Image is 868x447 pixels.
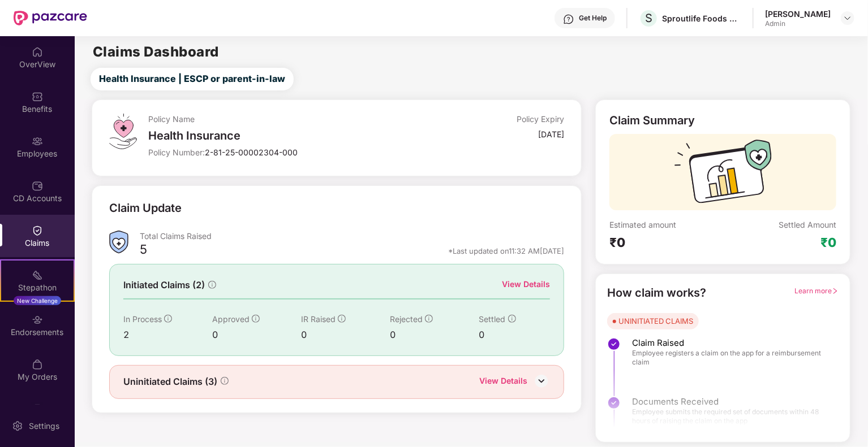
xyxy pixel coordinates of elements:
[390,328,479,342] div: 0
[32,46,43,58] img: svg+xml;base64,PHN2ZyBpZD0iSG9tZSIgeG1sbnM9Imh0dHA6Ly93d3cudzMub3JnLzIwMDAvc3ZnIiB3aWR0aD0iMjAiIG...
[32,314,43,326] img: svg+xml;base64,PHN2ZyBpZD0iRW5kb3JzZW1lbnRzIiB4bWxucz0iaHR0cDovL3d3dy53My5vcmcvMjAwMC9zdmciIHdpZH...
[779,219,836,230] div: Settled Amount
[25,420,63,432] div: Settings
[479,375,527,389] div: View Details
[820,235,836,250] div: ₹0
[32,270,43,281] img: svg+xml;base64,PHN2ZyB4bWxucz0iaHR0cDovL3d3dy53My5vcmcvMjAwMC9zdmciIHdpZHRoPSIyMSIgaGVpZ2h0PSIyMC...
[479,314,506,324] span: Settled
[123,328,212,342] div: 2
[212,314,250,324] span: Approved
[123,278,205,292] span: Initiated Claims (2)
[517,114,564,124] div: Policy Expiry
[93,45,219,59] h2: Claims Dashboard
[148,147,426,158] div: Policy Number:
[221,377,229,385] span: info-circle
[140,241,147,261] div: 5
[301,328,390,342] div: 0
[674,140,772,210] img: svg+xml;base64,PHN2ZyB3aWR0aD0iMTcyIiBoZWlnaHQ9IjExMyIgdmlld0JveD0iMCAwIDE3MiAxMTMiIGZpbGw9Im5vbm...
[109,231,128,254] img: ClaimsSummaryIcon
[508,315,516,323] span: info-circle
[32,359,43,370] img: svg+xml;base64,PHN2ZyBpZD0iTXlfT3JkZXJzIiBkYXRhLW5hbWU9Ik15IE9yZGVycyIgeG1sbnM9Imh0dHA6Ly93d3cudz...
[140,231,565,241] div: Total Claims Raised
[32,403,43,415] img: svg+xml;base64,PHN2ZyBpZD0iVXBkYXRlZCIgeG1sbnM9Imh0dHA6Ly93d3cudzMub3JnLzIwMDAvc3ZnIiB3aWR0aD0iMj...
[91,68,294,90] button: Health Insurance | ESCP or parent-in-law
[99,72,285,86] span: Health Insurance | ESCP or parent-in-law
[765,19,831,28] div: Admin
[14,11,87,25] img: New Pazcare Logo
[563,14,574,25] img: svg+xml;base64,PHN2ZyBpZD0iSGVscC0zMngzMiIgeG1sbnM9Imh0dHA6Ly93d3cudzMub3JnLzIwMDAvc3ZnIiB3aWR0aD...
[12,420,23,432] img: svg+xml;base64,PHN2ZyBpZD0iU2V0dGluZy0yMHgyMCIgeG1sbnM9Imh0dHA6Ly93d3cudzMub3JnLzIwMDAvc3ZnIiB3aW...
[148,129,426,142] div: Health Insurance
[32,225,43,236] img: svg+xml;base64,PHN2ZyBpZD0iQ2xhaW0iIHhtbG5zPSJodHRwOi8vd3d3LnczLm9yZy8yMDAwL3N2ZyIgd2lkdGg9IjIwIi...
[32,91,43,102] img: svg+xml;base64,PHN2ZyBpZD0iQmVuZWZpdHMiIHhtbG5zPSJodHRwOi8vd3d3LnczLm9yZy8yMDAwL3N2ZyIgd2lkdGg9Ij...
[533,372,550,389] img: DownIcon
[662,13,741,24] div: Sproutlife Foods Private Limited
[148,114,426,124] div: Policy Name
[14,296,61,305] div: New Challenge
[645,11,652,25] span: S
[609,114,695,127] div: Claim Summary
[794,287,839,295] span: Learn more
[765,8,831,19] div: [PERSON_NAME]
[538,129,564,140] div: [DATE]
[1,282,74,293] div: Stepathon
[609,219,723,230] div: Estimated amount
[609,235,723,250] div: ₹0
[123,314,162,324] span: In Process
[109,114,137,149] img: svg+xml;base64,PHN2ZyB4bWxucz0iaHR0cDovL3d3dy53My5vcmcvMjAwMC9zdmciIHdpZHRoPSI0OS4zMiIgaGVpZ2h0PS...
[632,337,827,349] span: Claim Raised
[832,288,839,294] span: right
[164,315,172,323] span: info-circle
[205,147,298,157] span: 2-81-25-00002304-000
[32,180,43,192] img: svg+xml;base64,PHN2ZyBpZD0iQ0RfQWNjb3VudHMiIGRhdGEtbmFtZT0iQ0QgQWNjb3VudHMiIHhtbG5zPSJodHRwOi8vd3...
[32,136,43,147] img: svg+xml;base64,PHN2ZyBpZD0iRW1wbG95ZWVzIiB4bWxucz0iaHR0cDovL3d3dy53My5vcmcvMjAwMC9zdmciIHdpZHRoPS...
[618,315,693,327] div: UNINITIATED CLAIMS
[123,375,217,389] span: Uninitiated Claims (3)
[607,284,706,302] div: How claim works?
[843,14,852,23] img: svg+xml;base64,PHN2ZyBpZD0iRHJvcGRvd24tMzJ4MzIiIHhtbG5zPSJodHRwOi8vd3d3LnczLm9yZy8yMDAwL3N2ZyIgd2...
[425,315,433,323] span: info-circle
[479,328,551,342] div: 0
[632,349,827,367] span: Employee registers a claim on the app for a reimbursement claim
[579,14,607,23] div: Get Help
[109,199,182,217] div: Claim Update
[607,337,621,351] img: svg+xml;base64,PHN2ZyBpZD0iU3RlcC1Eb25lLTMyeDMyIiB4bWxucz0iaHR0cDovL3d3dy53My5vcmcvMjAwMC9zdmciIH...
[208,281,216,289] span: info-circle
[502,278,550,290] div: View Details
[212,328,301,342] div: 0
[252,315,260,323] span: info-circle
[301,314,336,324] span: IR Raised
[338,315,346,323] span: info-circle
[448,246,564,256] div: *Last updated on 11:32 AM[DATE]
[390,314,423,324] span: Rejected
